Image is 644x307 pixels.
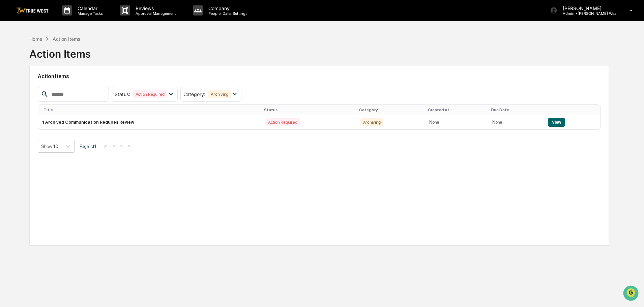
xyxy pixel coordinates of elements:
[16,7,49,14] img: logo
[23,58,85,64] div: We're available if you need us!
[49,86,54,91] div: 🗄️
[67,114,82,119] span: Pylon
[133,90,167,98] div: Action Required
[126,143,134,149] button: >|
[7,86,12,91] div: 🖐️
[7,98,12,104] div: 🔎
[115,54,123,62] button: Start new chat
[53,36,80,42] div: Action Items
[557,5,620,11] p: [PERSON_NAME]
[7,14,123,25] p: How can we help?
[7,52,19,64] img: 1746055101610-c473b297-6a78-478c-a979-82029cc54cd1
[203,5,251,11] p: Company
[4,95,45,107] a: 🔎Data Lookup
[130,11,179,16] p: Approval Management
[4,82,46,94] a: 🖐️Preclearance
[23,52,111,58] div: Start new chat
[359,108,423,112] div: Category
[29,36,42,42] div: Home
[203,11,251,16] p: People, Data, Settings
[56,85,84,92] span: Attestations
[264,108,354,112] div: Status
[265,118,300,126] div: Action Required
[428,108,486,112] div: Created At
[101,143,109,149] button: |<
[118,143,125,149] button: >
[488,115,544,129] td: None
[38,115,261,129] td: 1 Archived Communication Requires Review
[111,143,117,149] button: <
[13,85,43,92] span: Preclearance
[622,285,641,303] iframe: Open customer support
[548,118,565,127] button: View
[183,91,205,97] span: Category :
[425,115,488,129] td: None
[557,11,620,16] p: Admin • [PERSON_NAME] Wealth Management
[29,42,91,60] div: Action Items
[208,90,231,98] div: Archiving
[72,11,106,16] p: Manage Tasks
[491,108,541,112] div: Due Date
[72,5,106,11] p: Calendar
[115,91,130,97] span: Status :
[46,82,86,94] a: 🗄️Attestations
[38,73,601,80] h2: Action Items
[80,144,96,149] span: Page 1 of 1
[48,114,82,119] a: Powered byPylon
[548,120,565,125] a: View
[43,108,259,112] div: Title
[13,98,42,104] span: Data Lookup
[130,5,179,11] p: Reviews
[360,118,383,126] div: Archiving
